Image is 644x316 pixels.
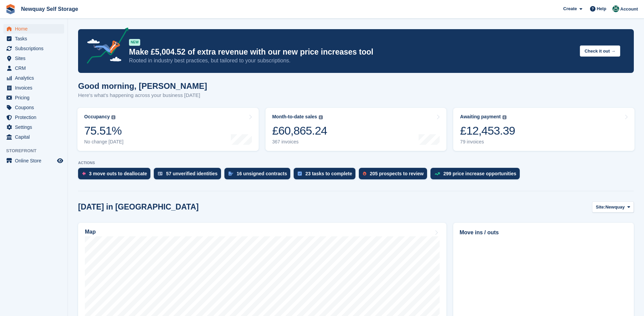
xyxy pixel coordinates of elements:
div: 367 invoices [272,139,327,145]
a: 57 unverified identities [154,168,224,183]
div: Occupancy [84,114,110,120]
div: 299 price increase opportunities [443,171,516,176]
a: menu [3,122,64,132]
div: 79 invoices [460,139,515,145]
div: 16 unsigned contracts [237,171,287,176]
a: 205 prospects to review [359,168,430,183]
div: NEW [129,39,140,46]
h2: [DATE] in [GEOGRAPHIC_DATA] [78,202,199,212]
img: move_outs_to_deallocate_icon-f764333ba52eb49d3ac5e1228854f67142a1ed5810a6f6cc68b1a99e826820c5.svg [82,172,86,176]
div: Awaiting payment [460,114,501,120]
span: Account [620,6,638,13]
img: prospect-51fa495bee0391a8d652442698ab0144808aea92771e9ea1ae160a38d050c398.svg [363,172,366,176]
a: Occupancy 75.51% No change [DATE] [77,108,259,151]
h2: Map [85,229,96,235]
h2: Move ins / outs [460,229,627,237]
a: 299 price increase opportunities [430,168,523,183]
img: price_increase_opportunities-93ffe204e8149a01c8c9dc8f82e8f89637d9d84a8eef4429ea346261dce0b2c0.svg [435,172,440,175]
a: menu [3,132,64,142]
div: £12,453.39 [460,124,515,138]
span: Subscriptions [15,44,56,53]
a: Newquay Self Storage [18,3,81,15]
span: Protection [15,113,56,122]
div: 205 prospects to review [370,171,424,176]
button: Site: Newquay [592,201,634,213]
div: No change [DATE] [84,139,124,145]
div: 57 unverified identities [166,171,218,176]
a: menu [3,24,64,34]
span: CRM [15,63,56,73]
span: Newquay [605,204,625,211]
span: Online Store [15,156,56,165]
a: menu [3,34,64,43]
img: contract_signature_icon-13c848040528278c33f63329250d36e43548de30e8caae1d1a13099fd9432cc5.svg [228,172,233,176]
img: icon-info-grey-7440780725fd019a000dd9b08b2336e03edf1995a4989e88bcd33f0948082b44.svg [111,115,115,119]
span: Create [563,5,577,12]
div: Month-to-date sales [272,114,317,120]
span: Coupons [15,103,56,112]
div: 3 move outs to deallocate [89,171,147,176]
a: Awaiting payment £12,453.39 79 invoices [453,108,634,151]
div: £60,865.24 [272,124,327,138]
img: icon-info-grey-7440780725fd019a000dd9b08b2336e03edf1995a4989e88bcd33f0948082b44.svg [502,115,507,119]
a: menu [3,44,64,53]
button: Check it out → [580,45,620,57]
img: price-adjustments-announcement-icon-8257ccfd72463d97f412b2fc003d46551f7dbcb40ab6d574587a9cd5c0d94... [81,27,129,66]
img: task-75834270c22a3079a89374b754ae025e5fb1db73e45f91037f5363f120a921f8.svg [298,172,302,176]
span: Analytics [15,73,56,83]
span: Pricing [15,93,56,102]
img: JON [612,5,619,12]
img: icon-info-grey-7440780725fd019a000dd9b08b2336e03edf1995a4989e88bcd33f0948082b44.svg [319,115,323,119]
a: menu [3,73,64,83]
a: 3 move outs to deallocate [78,168,154,183]
a: menu [3,63,64,73]
a: menu [3,156,64,165]
p: ACTIONS [78,161,634,165]
span: Invoices [15,83,56,93]
p: Rooted in industry best practices, but tailored to your subscriptions. [129,57,574,64]
a: menu [3,103,64,112]
span: Tasks [15,34,56,43]
span: Home [15,24,56,34]
a: Month-to-date sales £60,865.24 367 invoices [265,108,447,151]
img: verify_identity-adf6edd0f0f0b5bbfe63781bf79b02c33cf7c696d77639b501bdc392416b5a36.svg [158,172,163,176]
a: menu [3,54,64,63]
a: menu [3,93,64,102]
span: Help [597,5,606,12]
img: stora-icon-8386f47178a22dfd0bd8f6a31ec36ba5ce8667c1dd55bd0f319d3a0aa187defe.svg [5,4,16,14]
span: Sites [15,54,56,63]
p: Make £5,004.52 of extra revenue with our new price increases tool [129,47,574,57]
span: Settings [15,122,56,132]
a: menu [3,113,64,122]
a: 23 tasks to complete [294,168,359,183]
span: Site: [596,204,605,211]
span: Capital [15,132,56,142]
a: 16 unsigned contracts [224,168,294,183]
a: Preview store [56,157,64,165]
span: Storefront [6,147,68,154]
div: 75.51% [84,124,124,138]
p: Here's what's happening across your business [DATE] [78,92,207,99]
div: 23 tasks to complete [305,171,352,176]
a: menu [3,83,64,93]
h1: Good morning, [PERSON_NAME] [78,81,207,91]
